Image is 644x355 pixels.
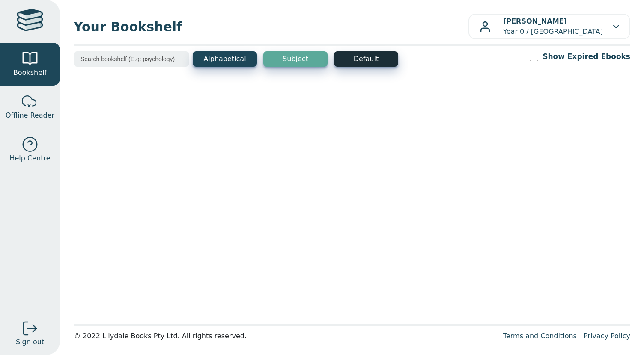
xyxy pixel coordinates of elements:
button: Subject [263,51,328,67]
span: Sign out [16,337,44,347]
label: Show Expired Ebooks [543,51,630,62]
span: Offline Reader [6,110,54,121]
p: Year 0 / [GEOGRAPHIC_DATA] [503,16,603,37]
input: Search bookshelf (E.g: psychology) [74,51,189,67]
span: Your Bookshelf [74,17,468,36]
a: Terms and Conditions [503,332,577,340]
div: © 2022 Lilydale Books Pty Ltd. All rights reserved. [74,331,496,341]
a: Privacy Policy [584,332,630,340]
span: Help Centre [9,153,50,163]
b: [PERSON_NAME] [503,17,567,25]
span: Bookshelf [13,68,47,78]
button: [PERSON_NAME]Year 0 / [GEOGRAPHIC_DATA] [468,14,630,39]
button: Alphabetical [193,51,257,67]
button: Default [334,51,398,67]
